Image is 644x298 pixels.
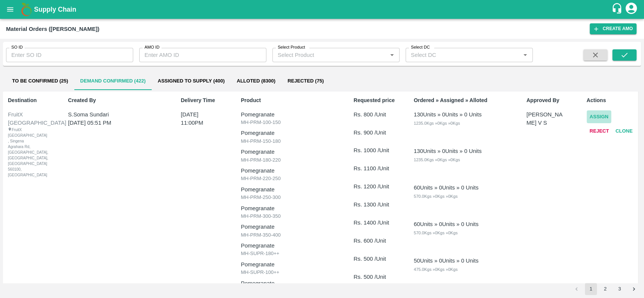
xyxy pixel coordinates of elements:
button: Open [387,50,397,60]
button: Go to page 2 [599,283,611,295]
p: [PERSON_NAME] V S [526,110,564,127]
p: Rs. 600 /Unit [354,237,403,245]
p: Pomegranate [241,260,343,269]
button: Reject [587,125,612,138]
p: MH-PRM-100-150 [241,119,343,126]
div: 130 Units » 0 Units » 0 Units [413,147,481,155]
p: Rs. 1300 /Unit [354,200,403,209]
button: To Be Confirmed (25) [6,72,74,90]
input: Enter AMO ID [139,48,266,62]
div: Material Orders ([PERSON_NAME]) [6,24,99,34]
button: open drawer [2,1,19,18]
nav: pagination navigation [569,283,641,295]
button: Create AMO [590,23,636,34]
p: MH-SUPR-100++ [241,269,343,276]
p: MH-PRM-300-350 [241,212,343,220]
p: Pomegranate [241,241,343,250]
span: 1235.0 Kgs » 0 Kgs » 0 Kgs [413,121,460,125]
p: S.Soma Sundari [68,110,161,119]
div: 60 Units » 0 Units » 0 Units [413,183,478,192]
div: FruitX [GEOGRAPHIC_DATA] , Singena Agrahara Rd, [GEOGRAPHIC_DATA], [GEOGRAPHIC_DATA], [GEOGRAPHIC... [8,127,37,178]
div: customer-support [611,3,624,16]
p: Delivery Time [181,96,230,104]
button: Go to next page [628,283,640,295]
p: Pomegranate [241,148,343,156]
label: Select DC [411,44,430,50]
button: Alloted (8300) [231,72,281,90]
p: Pomegranate [241,223,343,231]
p: MH-PRM-250-300 [241,194,343,201]
p: Destination [8,96,57,104]
p: Rs. 800 /Unit [354,110,403,119]
input: Select Product [275,50,385,60]
p: Approved By [526,96,576,104]
button: Clone [612,125,636,138]
input: Select DC [408,50,508,60]
p: Actions [587,96,636,104]
button: Assign [587,110,612,124]
div: 50 Units » 0 Units » 0 Units [413,257,478,265]
div: account of current user [624,2,638,17]
p: Product [241,96,343,104]
span: 570.0 Kgs » 0 Kgs » 0 Kgs [413,231,457,235]
p: MH-PRM-150-180 [241,138,343,145]
p: Pomegranate [241,279,343,287]
b: Supply Chain [34,6,76,13]
p: Requested price [354,96,403,104]
label: Select Product [278,44,305,50]
button: Rejected (75) [281,72,330,90]
p: Rs. 1400 /Unit [354,219,403,227]
button: Go to page 3 [613,283,626,295]
p: [DATE] 11:00PM [181,110,221,127]
div: 130 Units » 0 Units » 0 Units [413,110,481,119]
div: 60 Units » 0 Units » 0 Units [413,220,478,228]
button: page 1 [585,283,597,295]
span: 570.0 Kgs » 0 Kgs » 0 Kgs [413,194,457,199]
p: Rs. 500 /Unit [354,273,403,281]
p: Pomegranate [241,185,343,194]
span: 1235.0 Kgs » 0 Kgs » 0 Kgs [413,157,460,162]
a: Supply Chain [34,4,611,15]
p: Rs. 500 /Unit [354,255,403,263]
input: Enter SO ID [6,48,133,62]
label: SO ID [11,44,23,50]
p: MH-PRM-220-250 [241,175,343,182]
p: Rs. 900 /Unit [354,128,403,137]
p: Rs. 1200 /Unit [354,182,403,191]
button: Open [520,50,530,60]
span: 475.0 Kgs » 0 Kgs » 0 Kgs [413,267,457,272]
p: MH-PRM-180-220 [241,156,343,164]
p: Rs. 1000 /Unit [354,146,403,154]
p: Pomegranate [241,129,343,137]
p: Ordered » Assigned » Alloted [413,96,516,104]
p: Rs. 1100 /Unit [354,164,403,173]
label: AMO ID [144,44,160,50]
p: Pomegranate [241,167,343,175]
p: [DATE] 05:51 PM [68,119,161,127]
p: Created By [68,96,170,104]
button: Demand Confirmed (422) [74,72,152,90]
p: MH-PRM-350-400 [241,231,343,239]
button: Assigned to Supply (400) [152,72,231,90]
div: FruitX [GEOGRAPHIC_DATA] [8,110,56,127]
img: logo [19,2,34,17]
p: Pomegranate [241,110,343,119]
p: Pomegranate [241,204,343,212]
p: MH-SUPR-180++ [241,250,343,257]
